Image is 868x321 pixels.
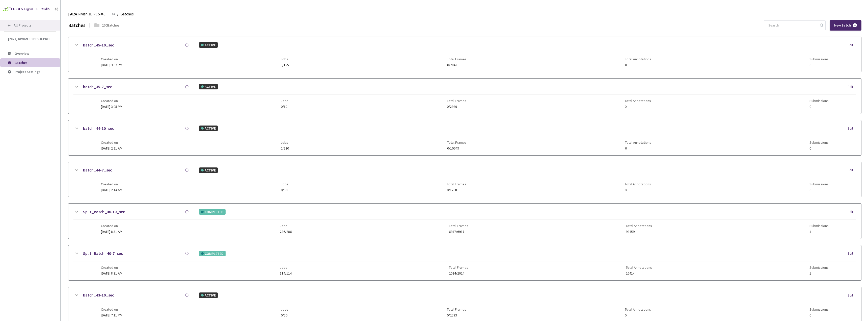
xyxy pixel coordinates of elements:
[625,140,651,144] span: Total Annotations
[280,224,292,228] span: Jobs
[281,307,288,311] span: Jobs
[447,182,466,186] span: Total Frames
[199,167,218,173] div: ACTIVE
[449,271,468,275] span: 2024/2024
[281,105,288,109] span: 0/82
[101,229,122,234] span: [DATE] 8:31 AM
[68,245,861,280] div: Split_Batch_40-7_secCOMPLETEDEditCreated on[DATE] 8:31 AMJobs114/114Total Frames2024/2024Total An...
[281,57,289,61] span: Jobs
[68,37,861,72] div: batch_45-10_secACTIVEEditCreated on[DATE] 3:07 PMJobs0/155Total Frames0/7843Total Annotations0Sub...
[447,63,467,67] span: 0/7843
[281,63,289,67] span: 0/155
[447,99,466,103] span: Total Frames
[848,126,856,131] div: Edit
[101,140,122,144] span: Created on
[809,63,829,67] span: 0
[83,167,112,173] a: batch_44-7_sec
[625,182,651,186] span: Total Annotations
[809,307,829,311] span: Submissions
[809,313,829,317] span: 0
[809,265,829,269] span: Submissions
[809,188,829,192] span: 0
[68,162,861,197] div: batch_44-7_secACTIVEEditCreated on[DATE] 2:14 AMJobs0/50Total Frames0/1768Total Annotations0Submi...
[447,57,467,61] span: Total Frames
[834,23,851,28] span: New Batch
[809,230,829,234] span: 1
[101,265,122,269] span: Created on
[68,11,109,17] span: [2024] Rivian 3D PCS<>Production
[280,230,292,234] span: 286/286
[281,313,288,317] span: 0/50
[101,313,122,317] span: [DATE] 7:11 PM
[101,182,122,186] span: Created on
[625,313,651,317] span: 0
[809,146,829,150] span: 0
[36,7,50,12] div: GT Studio
[117,11,118,17] li: /
[280,265,292,269] span: Jobs
[809,182,829,186] span: Submissions
[68,79,861,114] div: batch_45-7_secACTIVEEditCreated on[DATE] 3:05 PMJobs0/82Total Frames0/2929Total Annotations0Submi...
[101,307,122,311] span: Created on
[101,271,122,276] span: [DATE] 8:31 AM
[625,63,651,67] span: 0
[101,63,122,67] span: [DATE] 3:07 PM
[199,126,218,131] div: ACTIVE
[626,265,652,269] span: Total Annotations
[809,140,829,144] span: Submissions
[15,69,40,74] span: Project Settings
[83,125,114,132] a: batch_44-10_sec
[120,11,134,17] span: Batches
[14,23,32,28] span: All Projects
[281,146,289,150] span: 0/220
[809,271,829,275] span: 1
[101,99,122,103] span: Created on
[83,209,125,215] a: Split_Batch_40-10_sec
[625,188,651,192] span: 0
[68,21,86,29] div: Batches
[449,230,468,234] span: 6987/6987
[101,146,122,151] span: [DATE] 2:21 AM
[626,224,652,228] span: Total Annotations
[101,104,122,109] span: [DATE] 3:05 PM
[809,99,829,103] span: Submissions
[281,140,289,144] span: Jobs
[280,271,292,275] span: 114/114
[199,292,218,298] div: ACTIVE
[809,105,829,109] span: 0
[199,84,218,89] div: ACTIVE
[848,209,856,214] div: Edit
[626,230,652,234] span: 92459
[199,42,218,48] div: ACTIVE
[449,265,468,269] span: Total Frames
[8,37,53,41] span: [2024] Rivian 3D PCS<>Production
[281,99,288,103] span: Jobs
[626,271,652,275] span: 26414
[447,146,467,150] span: 0/10649
[101,224,122,228] span: Created on
[625,57,651,61] span: Total Annotations
[101,188,122,192] span: [DATE] 2:14 AM
[199,209,226,215] div: COMPLETED
[765,21,819,30] input: Search
[809,224,829,228] span: Submissions
[68,204,861,239] div: Split_Batch_40-10_secCOMPLETEDEditCreated on[DATE] 8:31 AMJobs286/286Total Frames6987/6987Total A...
[447,313,466,317] span: 0/2533
[83,84,112,90] a: batch_45-7_sec
[281,188,288,192] span: 0/50
[281,182,288,186] span: Jobs
[848,168,856,173] div: Edit
[625,99,651,103] span: Total Annotations
[848,293,856,298] div: Edit
[447,188,466,192] span: 0/1768
[848,84,856,89] div: Edit
[83,250,123,257] a: Split_Batch_40-7_sec
[447,105,466,109] span: 0/2929
[101,57,122,61] span: Created on
[625,146,651,150] span: 0
[15,51,29,56] span: Overview
[625,307,651,311] span: Total Annotations
[15,60,28,65] span: Batches
[447,307,466,311] span: Total Frames
[199,251,226,256] div: COMPLETED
